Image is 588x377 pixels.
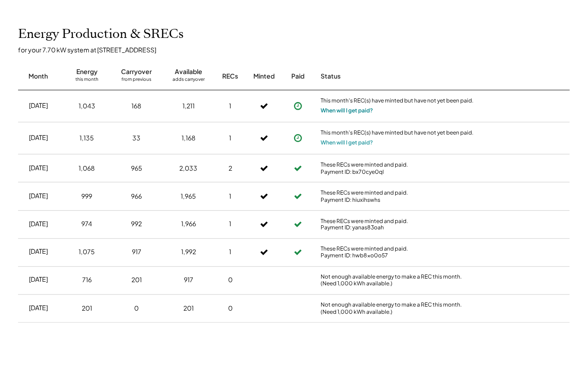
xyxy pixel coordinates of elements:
[29,191,48,200] div: [DATE]
[321,246,474,260] div: These RECs were minted and paid. Payment ID: hwb8xo0o57
[321,218,474,232] div: These RECs were minted and paid. Payment ID: yanas83oah
[79,164,95,173] div: 1,068
[79,248,95,257] div: 1,075
[131,192,142,201] div: 966
[183,304,194,313] div: 201
[75,76,98,85] div: this month
[82,276,92,285] div: 716
[131,220,142,229] div: 992
[82,304,92,313] div: 201
[131,164,142,173] div: 965
[229,164,232,173] div: 2
[321,274,474,288] div: Not enough available energy to make a REC this month. (Need 1,000 kWh available.)
[292,72,305,81] div: Paid
[321,129,474,138] div: This month's REC(s) have minted but have not yet been paid.
[29,275,48,284] div: [DATE]
[229,248,232,257] div: 1
[29,247,48,256] div: [DATE]
[131,276,142,285] div: 201
[228,304,233,313] div: 0
[321,138,373,147] button: When will I get paid?
[82,220,93,229] div: 974
[291,131,305,145] button: Payment approved, but not yet initiated.
[132,102,142,111] div: 168
[29,304,48,313] div: [DATE]
[29,133,48,142] div: [DATE]
[175,67,202,76] div: Available
[182,102,195,111] div: 1,211
[321,189,474,203] div: These RECs were minted and paid. Payment ID: hiuxihswhs
[132,248,141,257] div: 917
[29,101,48,110] div: [DATE]
[321,302,474,316] div: Not enough available energy to make a REC this month. (Need 1,000 kWh available.)
[122,76,152,85] div: from previous
[229,102,232,111] div: 1
[180,164,198,173] div: 2,033
[29,219,48,228] div: [DATE]
[82,192,93,201] div: 999
[291,99,305,113] button: Payment approved, but not yet initiated.
[133,134,141,143] div: 33
[135,304,139,313] div: 0
[29,72,48,81] div: Month
[321,97,474,106] div: This month's REC(s) have minted but have not yet been paid.
[229,192,232,201] div: 1
[321,72,474,81] div: Status
[321,106,373,115] button: When will I get paid?
[321,161,474,175] div: These RECs were minted and paid. Payment ID: bx70cye0ql
[223,72,238,81] div: RECs
[182,134,196,143] div: 1,168
[184,276,193,285] div: 917
[18,46,579,54] div: for your 7.70 kW system at [STREET_ADDRESS]
[181,192,196,201] div: 1,965
[173,76,205,85] div: adds carryover
[29,163,48,172] div: [DATE]
[228,276,233,285] div: 0
[121,67,152,76] div: Carryover
[80,134,94,143] div: 1,135
[18,27,184,42] h2: Energy Production & SRECs
[181,220,196,229] div: 1,966
[181,248,196,257] div: 1,992
[229,220,232,229] div: 1
[76,67,98,76] div: Energy
[254,72,275,81] div: Minted
[229,134,232,143] div: 1
[79,102,95,111] div: 1,043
